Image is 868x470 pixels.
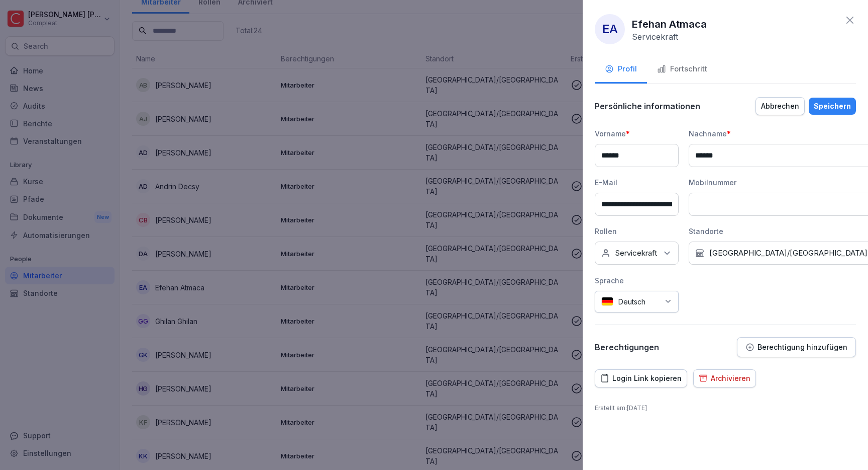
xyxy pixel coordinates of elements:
button: Abbrechen [755,97,805,115]
div: Speichern [814,101,851,112]
div: Sprache [595,275,679,286]
button: Login Link kopieren [595,369,687,387]
button: Berechtigung hinzufügen [737,337,856,357]
p: [GEOGRAPHIC_DATA]/[GEOGRAPHIC_DATA] [709,248,867,258]
div: Profil [605,63,637,75]
p: Servicekraft [632,32,678,42]
button: Profil [595,56,647,84]
p: Berechtigung hinzufügen [757,343,847,351]
div: Rollen [595,226,679,237]
p: Servicekraft [615,248,657,258]
button: Speichern [809,98,856,115]
div: Fortschritt [657,63,707,75]
div: Deutsch [595,291,679,312]
div: Login Link kopieren [600,373,682,384]
img: de.svg [601,297,613,306]
button: Fortschritt [647,56,717,84]
p: Efehan Atmaca [632,17,707,32]
p: Persönliche informationen [595,101,700,111]
div: Abbrechen [761,101,799,112]
div: EA [595,14,625,44]
p: Erstellt am : [DATE] [595,404,856,413]
p: Berechtigungen [595,342,659,352]
div: E-Mail [595,177,679,188]
div: Vorname [595,128,679,139]
button: Archivieren [693,369,756,387]
div: Archivieren [699,373,750,384]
